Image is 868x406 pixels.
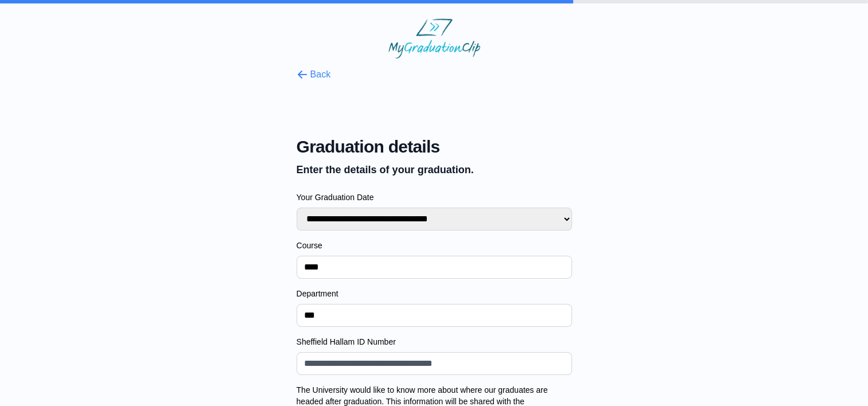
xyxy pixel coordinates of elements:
label: Sheffield Hallam ID Number [297,336,572,348]
label: Your Graduation Date [297,192,572,203]
span: Graduation details [297,136,572,157]
label: Course [297,240,572,251]
img: MyGraduationClip [388,18,480,58]
p: Enter the details of your graduation. [297,162,572,178]
label: Department [297,288,572,299]
button: Back [297,68,331,81]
